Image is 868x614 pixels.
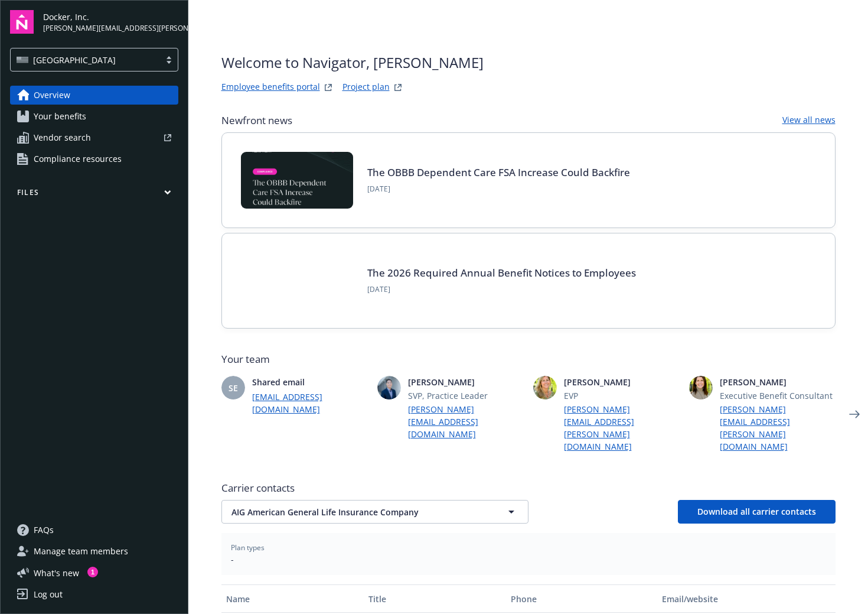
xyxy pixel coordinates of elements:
[391,80,405,95] a: projectPlanWebsite
[10,86,178,105] a: Overview
[229,382,238,394] span: SE
[10,150,178,168] a: Compliance resources
[43,10,178,34] button: Docker, Inc.[PERSON_NAME][EMAIL_ADDRESS][PERSON_NAME][DOMAIN_NAME]
[720,389,836,402] span: Executive Benefit Consultant
[720,403,836,453] a: [PERSON_NAME][EMAIL_ADDRESS][PERSON_NAME][DOMAIN_NAME]
[367,184,630,194] span: [DATE]
[221,352,836,366] span: Your team
[564,403,680,453] a: [PERSON_NAME][EMAIL_ADDRESS][PERSON_NAME][DOMAIN_NAME]
[231,542,826,553] span: Plan types
[657,584,835,613] button: Email/website
[34,567,79,579] span: What ' s new
[34,585,63,604] div: Log out
[43,11,178,23] span: Docker, Inc.
[368,593,501,605] div: Title
[10,10,34,34] img: navigator-logo.svg
[34,542,128,561] span: Manage team members
[367,165,630,179] a: The OBBB Dependent Care FSA Increase Could Backfire
[720,376,836,388] span: [PERSON_NAME]
[231,506,477,518] span: AIG American General Life Insurance Company
[221,52,484,73] span: Welcome to Navigator , [PERSON_NAME]
[34,128,91,147] span: Vendor search
[17,54,154,66] span: [GEOGRAPHIC_DATA]
[662,593,830,605] div: Email/website
[10,542,178,561] a: Manage team members
[34,86,70,105] span: Overview
[221,500,528,524] button: AIG American General Life Insurance Company
[34,107,86,126] span: Your benefits
[43,23,178,34] span: [PERSON_NAME][EMAIL_ADDRESS][PERSON_NAME][DOMAIN_NAME]
[511,593,652,605] div: Phone
[252,376,368,388] span: Shared email
[564,389,680,402] span: EVP
[564,376,680,388] span: [PERSON_NAME]
[689,376,713,399] img: photo
[10,567,98,579] button: What's new1
[533,376,557,399] img: photo
[226,593,359,605] div: Name
[34,521,54,540] span: FAQs
[367,266,636,280] a: The 2026 Required Annual Benefit Notices to Employees
[252,391,368,415] a: [EMAIL_ADDRESS][DOMAIN_NAME]
[377,376,401,399] img: photo
[845,405,864,424] a: Next
[87,567,98,577] div: 1
[408,389,524,402] span: SVP, Practice Leader
[10,107,178,126] a: Your benefits
[34,150,122,168] span: Compliance resources
[241,252,353,309] img: Card Image - EB Compliance Insights.png
[367,284,636,295] span: [DATE]
[221,584,364,613] button: Name
[697,506,816,517] span: Download all carrier contacts
[408,403,524,440] a: [PERSON_NAME][EMAIL_ADDRESS][DOMAIN_NAME]
[10,187,178,202] button: Files
[241,152,353,209] img: BLOG-Card Image - Compliance - OBBB Dep Care FSA - 08-01-25.jpg
[221,481,836,495] span: Carrier contacts
[33,54,116,66] span: [GEOGRAPHIC_DATA]
[221,80,320,95] a: Employee benefits portal
[10,128,178,147] a: Vendor search
[342,80,390,95] a: Project plan
[221,113,292,128] span: Newfront news
[231,553,826,566] span: -
[678,500,836,524] button: Download all carrier contacts
[506,584,657,613] button: Phone
[321,80,335,95] a: striveWebsite
[364,584,506,613] button: Title
[782,113,836,128] a: View all news
[10,521,178,540] a: FAQs
[408,376,524,388] span: [PERSON_NAME]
